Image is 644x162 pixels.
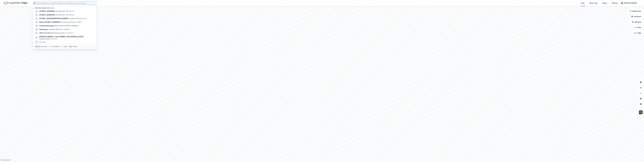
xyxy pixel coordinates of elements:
button: Bokmerker [628,9,643,13]
div: Kontrollprogram for chat [633,151,644,162]
span: Eiendom • MQ57+PJ, 1430 Ås [49,29,69,30]
div: Kart [581,2,584,4]
div: Mine Tags [589,2,598,4]
span: • [60,21,61,23]
span: • [49,29,49,30]
button: Vis flere [39,41,46,44]
button: Datasett [629,14,643,19]
span: • [39,38,40,40]
span: [STREET_ADDRESS] [39,14,55,16]
span: Grimelundshaugen 13 [39,24,57,27]
div: velg [64,46,67,47]
div: esc [69,45,72,48]
iframe: Chat Widget [633,151,644,162]
button: Filter [632,25,643,30]
span: Vollskogen [39,28,48,31]
span: Nedre [STREET_ADDRESS] [39,21,60,24]
div: Ctrl + k [35,45,41,48]
span: Eiendom • 4601-111-83-0-0 [54,32,74,34]
div: [PERSON_NAME] søk (100) [33,5,96,9]
button: Tags [633,31,643,35]
span: Festetomt • 3218-42-1-196-0 [60,21,82,23]
span: Eiendom • 301-35-490-0-0 [55,14,75,16]
div: Verktøy [612,2,618,4]
span: 4601-111-83-0-0 [39,32,54,34]
img: logo.f888ab2527a4732fd821a326f86c7f29.svg [4,1,27,5]
div: markere [54,46,60,47]
div: Bolig [603,2,607,4]
span: • [54,32,55,34]
span: [STREET_ADDRESS][PERSON_NAME] [39,17,68,20]
span: Eiendom • 3218-43-3-0-0 [68,18,87,19]
div: nytt søk [41,46,47,47]
span: Eiendom • 3203-1-4-0-0 [39,38,57,40]
span: • [68,18,69,19]
span: • [55,10,56,12]
input: Søk på adresse, matrikkel, gårdeiere, leietakere eller personer [36,1,96,5]
div: [PERSON_NAME] [624,2,637,4]
span: [STREET_ADDRESS] [39,10,55,13]
a: Mapbox homepage [1,159,11,161]
div: avbryt [73,46,77,47]
img: 9k= [639,110,643,114]
span: • [55,14,56,16]
span: Eiendom • 301-209-24-0-0 [55,10,74,12]
span: [PERSON_NAME] 6, 1394, NESBRU, [GEOGRAPHIC_DATA] [39,35,83,38]
button: Analyse [630,20,643,24]
span: Eiendom • [STREET_ADDRESS] [57,25,79,27]
span: • [57,25,58,27]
